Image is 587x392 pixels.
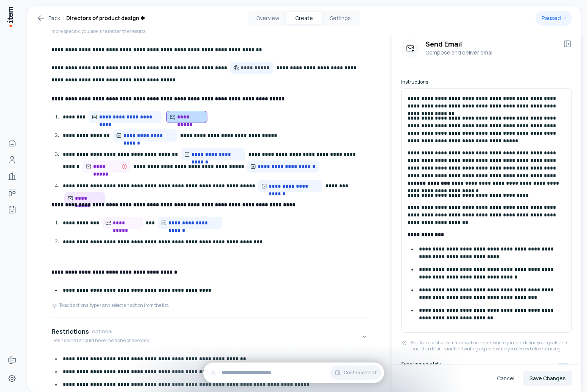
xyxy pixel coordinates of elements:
a: Forms [5,353,20,368]
button: Save Changes [523,371,572,386]
p: Define what should never be done or avoided. [51,338,151,344]
a: Back [36,14,60,23]
label: Instructions [401,79,572,85]
button: Continue Chat [330,366,381,380]
button: Settings [322,12,359,24]
button: Create [286,12,322,24]
a: deals [5,185,20,201]
div: To add actions, type / and select an action from the list. [51,302,169,308]
img: Item Brain Logo [6,6,14,28]
a: Home [5,135,20,151]
div: InstructionsWrite detailed step-by-step instructions for the entire process. Include what to do, ... [51,44,367,314]
label: Send Immediately [401,361,501,367]
span: Continue Chat [344,370,377,376]
a: Settings [5,371,20,386]
a: Contacts [5,152,20,167]
div: Continue Chat [203,362,384,383]
button: Overview [250,12,286,24]
p: Compose and deliver email [425,48,557,57]
button: RestrictionsoptionalDefine what should never be done or avoided. [51,321,367,353]
a: Companies [5,169,20,184]
h4: Restrictions [51,327,89,336]
h3: Send Email [425,39,557,48]
p: Best for repetitive communication needs where you can define your goals and tone, then let AI han... [410,340,572,352]
span: optional [92,328,112,335]
h1: Directors of product design ✱ [66,14,145,23]
button: Cancel [491,371,520,386]
a: Agents [5,202,20,217]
